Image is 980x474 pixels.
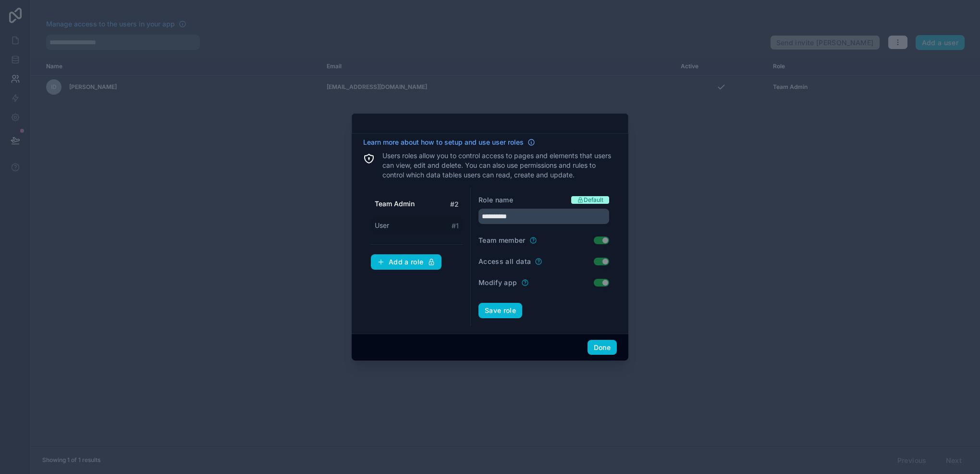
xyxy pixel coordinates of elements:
span: User [375,221,389,230]
label: Modify app [478,278,517,287]
span: Default [584,196,603,204]
a: Learn more about how to setup and use user roles [363,137,535,147]
div: Add a role [377,258,435,266]
label: Team member [478,236,526,245]
p: Users roles allow you to control access to pages and elements that users can view, edit and delet... [382,151,617,180]
button: Done [588,340,617,355]
button: Save role [478,303,522,318]
button: Add a role [371,254,441,270]
label: Role name [478,195,513,205]
span: Learn more about how to setup and use user roles [363,137,524,147]
label: Access all data [478,257,531,266]
span: # 2 [450,200,459,209]
span: Team Admin [375,199,415,209]
span: # 1 [452,221,459,231]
